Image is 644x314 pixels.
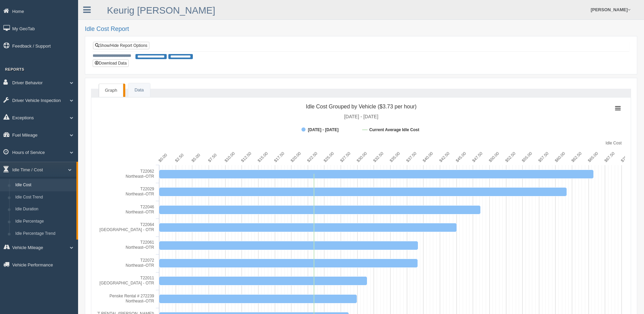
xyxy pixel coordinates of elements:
[554,151,566,163] text: $60.00
[99,227,154,232] tspan: [GEOGRAPHIC_DATA] - OTR
[126,245,154,250] tspan: Northeast–OTR
[99,84,123,97] a: Graph
[126,210,154,214] tspan: Northeast–OTR
[306,104,417,109] tspan: Idle Cost Grouped by Vehicle ($3.73 per hour)
[455,151,467,163] text: $45.00
[126,299,154,303] tspan: Northeast–OTR
[12,228,76,240] a: Idle Percentage Trend
[603,151,615,163] text: $67.50
[107,5,215,16] a: Keurig [PERSON_NAME]
[290,151,302,163] text: $20.00
[306,151,318,163] text: $22.50
[504,151,517,163] text: $52.50
[339,151,351,163] text: $27.50
[12,179,76,191] a: Idle Cost
[110,294,154,298] tspan: Penske Rental # 272239
[356,151,368,163] text: $30.00
[389,151,401,163] text: $35.00
[207,153,218,163] text: $7.50
[174,153,185,163] text: $2.50
[273,151,286,163] text: $17.50
[140,205,154,209] tspan: T22046
[140,222,154,227] tspan: T22064
[126,263,154,268] tspan: Northeast–OTR
[128,83,150,97] a: Data
[93,42,149,49] a: Show/Hide Report Options
[12,203,76,215] a: Idle Duration
[257,151,269,163] text: $15.00
[12,215,76,228] a: Idle Percentage
[308,127,338,132] tspan: [DATE] - [DATE]
[471,151,483,163] text: $47.50
[85,26,637,33] h2: Idle Cost Report
[438,151,450,163] text: $42.50
[606,141,622,145] tspan: Idle Cost
[140,276,154,280] tspan: T22011
[372,151,384,163] text: $32.50
[140,169,154,174] tspan: T22062
[323,151,335,163] text: $25.00
[140,258,154,263] tspan: T22072
[488,151,500,163] text: $50.00
[158,153,168,163] text: $0.00
[99,281,154,285] tspan: [GEOGRAPHIC_DATA] - OTR
[93,59,129,67] button: Download Data
[126,174,154,179] tspan: Northeast–OTR
[422,151,434,163] text: $40.00
[126,192,154,196] tspan: Northeast–OTR
[140,187,154,191] tspan: T22029
[224,151,236,163] text: $10.00
[570,151,583,163] text: $62.50
[190,153,201,163] text: $5.00
[140,240,154,245] tspan: T22061
[344,114,379,119] tspan: [DATE] - [DATE]
[587,151,599,163] text: $65.00
[405,151,418,163] text: $37.50
[369,127,419,132] tspan: Current Average Idle Cost
[12,191,76,204] a: Idle Cost Trend
[521,151,533,163] text: $55.00
[240,151,252,163] text: $12.50
[537,151,550,163] text: $57.50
